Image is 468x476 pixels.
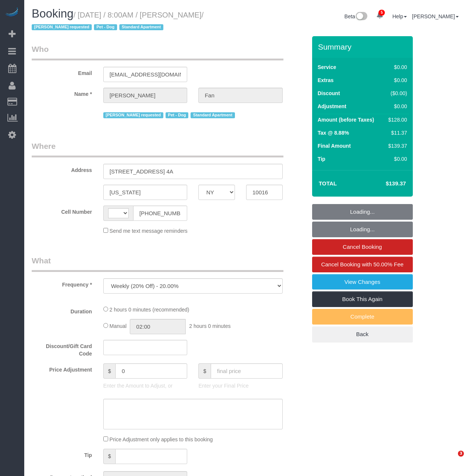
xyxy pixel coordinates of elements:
a: View Changes [312,274,413,290]
span: 3 [458,451,464,457]
input: First Name [103,88,188,103]
label: Discount [318,90,340,97]
span: Price Adjustment only applies to this booking [110,436,213,442]
div: $11.37 [385,129,407,137]
input: Zip Code [246,185,283,200]
span: $ [198,363,211,379]
img: Automaid Logo [4,7,19,18]
span: / [32,11,204,32]
a: Beta [345,13,368,19]
span: Send me text message reminders [110,228,188,234]
a: Cancel Booking with 50.00% Fee [312,257,413,272]
label: Duration [26,305,98,315]
input: Last Name [198,88,283,103]
label: Discount/Gift Card Code [26,340,98,357]
span: Standard Apartment [191,112,235,118]
p: Enter your Final Price [198,382,283,389]
span: 5 [379,10,385,16]
label: Tax @ 8.88% [318,129,349,137]
div: $0.00 [385,76,407,84]
img: New interface [355,12,367,22]
label: Email [26,67,98,77]
div: $128.00 [385,116,407,123]
span: $ [103,363,116,379]
h4: $139.37 [363,181,406,187]
input: Cell Number [133,206,188,221]
div: $0.00 [385,155,407,163]
span: Standard Apartment [119,24,164,30]
div: $0.00 [385,63,407,71]
span: Pet - Dog [94,24,117,30]
p: Enter the Amount to Adjust, or [103,382,188,389]
iframe: Intercom live chat [443,451,461,469]
div: ($0.00) [385,90,407,97]
label: Tip [26,449,98,459]
div: $139.37 [385,142,407,150]
a: Help [392,13,407,19]
a: Cancel Booking [312,239,413,255]
span: 2 hours 0 minutes (recommended) [110,307,189,313]
div: $0.00 [385,103,407,110]
label: Name * [26,88,98,98]
a: Book This Again [312,291,413,307]
label: Price Adjustment [26,363,98,373]
label: Amount (before Taxes) [318,116,374,123]
span: $ [103,449,116,464]
span: [PERSON_NAME] requested [32,24,92,30]
span: Pet - Dog [166,112,188,118]
span: Booking [32,7,73,20]
a: Back [312,326,413,342]
label: Extras [318,76,334,84]
input: Email [103,67,188,82]
label: Frequency * [26,278,98,288]
span: Manual [110,323,127,329]
small: / [DATE] / 8:00AM / [PERSON_NAME] [32,11,204,32]
label: Address [26,164,98,174]
strong: Total [319,180,337,187]
input: City [103,185,188,200]
a: 5 [373,7,387,24]
a: [PERSON_NAME] [412,13,459,19]
label: Service [318,63,336,71]
legend: Who [32,44,283,60]
label: Adjustment [318,103,346,110]
label: Final Amount [318,142,351,150]
span: Cancel Booking with 50.00% Fee [321,261,403,267]
span: [PERSON_NAME] requested [103,112,163,118]
span: 2 hours 0 minutes [189,323,230,329]
h3: Summary [318,43,409,51]
label: Cell Number [26,206,98,216]
input: final price [211,363,283,379]
legend: Where [32,141,283,157]
label: Tip [318,155,326,163]
legend: What [32,255,283,272]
